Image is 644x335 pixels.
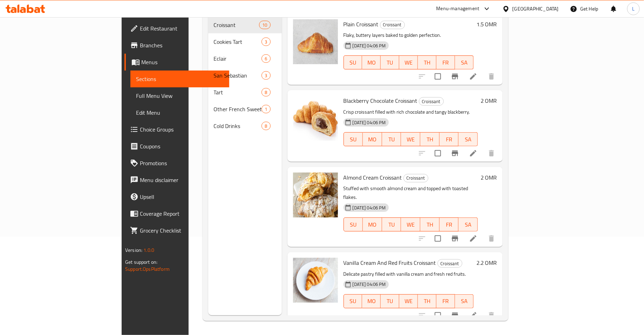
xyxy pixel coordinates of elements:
span: Coupons [140,142,224,150]
button: delete [483,68,500,85]
button: MO [363,132,382,146]
span: Eclair [214,54,262,63]
button: TU [382,132,401,146]
span: Branches [140,41,224,49]
span: FR [439,58,452,68]
button: Branch-specific-item [447,145,463,162]
div: Cold Drinks [214,122,262,130]
span: Select to update [431,146,445,161]
div: Cookies Tart3 [208,33,282,50]
img: Vanilla Cream And Red Fruits Croissant [293,258,338,303]
button: SU [344,132,363,146]
span: MO [365,296,378,306]
div: Croissant [438,259,462,268]
button: MO [363,217,382,232]
button: delete [483,145,500,162]
a: Menus [124,54,229,71]
span: Sections [136,75,224,83]
div: Tart8 [208,84,282,101]
a: Menu disclaimer [124,172,229,188]
button: Branch-specific-item [447,307,463,324]
button: WE [401,132,420,146]
span: FR [442,134,456,145]
a: Edit menu item [469,149,477,158]
button: MO [362,55,381,69]
span: MO [365,58,378,68]
span: L [632,5,635,13]
span: TU [385,220,399,230]
span: SA [461,220,475,230]
a: Upsell [124,188,229,205]
a: Coverage Report [124,205,229,222]
span: Other French Sweets [214,105,262,113]
span: Almond Cream Croissant [344,172,402,183]
button: WE [399,55,418,69]
nav: Menu sections [208,14,282,137]
button: TH [418,294,436,308]
div: San Sebastian3 [208,67,282,84]
span: Vanilla Cream And Red Fruits Croissant [344,257,436,268]
button: FR [440,217,459,232]
span: Blackberry Chocolate Croissant [344,95,418,106]
button: TU [381,55,399,69]
button: SA [459,217,478,232]
p: Delicate pastry filled with vanilla cream and fresh red fruits. [344,270,474,279]
button: SU [344,217,363,232]
span: TH [421,296,434,306]
span: 3 [262,72,270,79]
span: 3 [262,39,270,45]
div: Other French Sweets1 [208,101,282,118]
span: WE [404,134,418,145]
h6: 1.5 OMR [476,19,497,29]
img: Plain Croissant [293,19,338,64]
span: San Sebastian [214,71,262,80]
span: FR [439,296,452,306]
span: MO [366,220,379,230]
a: Edit menu item [469,72,477,81]
span: Croissant [438,260,462,268]
a: Sections [130,71,229,87]
span: [DATE] 04:06 PM [350,205,389,211]
a: Choice Groups [124,121,229,138]
a: Edit Restaurant [124,20,229,37]
button: Branch-specific-item [447,68,463,85]
span: TH [421,58,434,68]
span: Get support on: [125,257,157,267]
span: SU [347,296,360,306]
span: SA [461,134,475,145]
div: items [262,71,270,80]
button: MO [362,294,381,308]
div: [GEOGRAPHIC_DATA] [513,5,559,13]
button: Branch-specific-item [447,230,463,247]
button: FR [440,132,459,146]
span: 10 [259,22,270,28]
span: Upsell [140,193,224,201]
img: Blackberry Chocolate Croissant [293,96,338,141]
button: FR [436,55,455,69]
a: Edit Menu [130,104,229,121]
span: Croissant [380,21,405,29]
span: 6 [262,55,270,62]
span: Promotions [140,159,224,167]
span: Tart [214,88,262,96]
span: 1 [262,106,270,113]
button: SU [344,55,362,69]
button: delete [483,307,500,324]
span: SU [347,220,360,230]
span: TU [385,134,399,145]
span: Plain Croissant [344,19,379,29]
div: Croissant [419,97,444,106]
span: FR [442,220,456,230]
h6: 2 OMR [481,96,497,106]
img: Almond Cream Croissant [293,173,338,217]
div: items [262,54,270,63]
div: items [262,122,270,130]
span: Cookies Tart [214,38,262,46]
button: TU [382,217,401,232]
span: 8 [262,89,270,96]
span: 8 [262,123,270,129]
h6: 2.2 OMR [476,258,497,268]
button: TH [420,132,440,146]
span: Edit Restaurant [140,24,224,33]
